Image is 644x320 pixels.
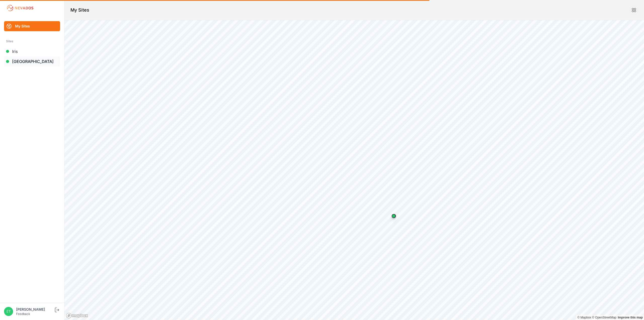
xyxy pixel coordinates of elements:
[66,313,88,318] a: Mapbox logo
[389,211,399,221] div: Map marker
[6,4,34,12] img: Nevados
[577,316,591,319] a: Mapbox
[592,316,616,319] a: OpenStreetMap
[4,56,60,66] a: [GEOGRAPHIC_DATA]
[6,38,58,44] div: Sites
[70,7,89,14] h1: My Sites
[16,307,54,312] div: [PERSON_NAME]
[4,21,60,31] a: My Sites
[16,312,30,316] a: Feedback
[4,307,13,316] img: Ethan Nguyen
[618,316,643,319] a: Map feedback
[64,20,644,320] canvas: Map
[4,46,60,56] a: Iris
